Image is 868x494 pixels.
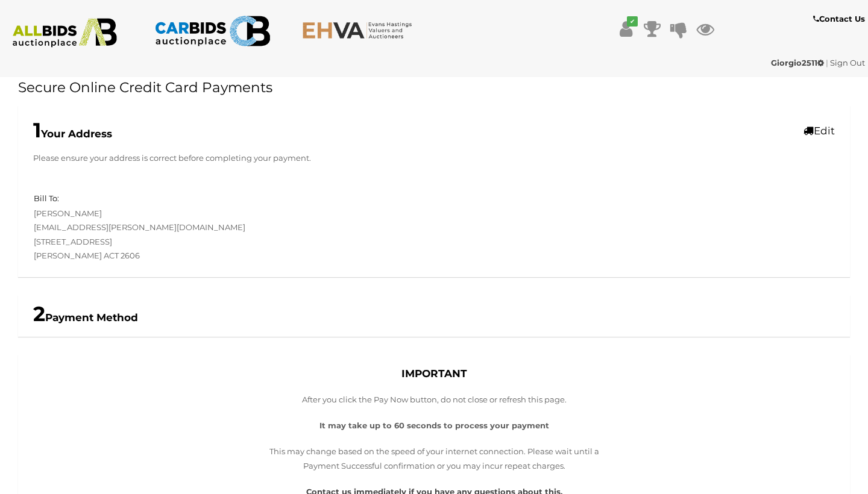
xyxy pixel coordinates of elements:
[813,14,865,23] b: Contact Us
[25,192,434,263] div: [PERSON_NAME] [EMAIL_ADDRESS][PERSON_NAME][DOMAIN_NAME] [STREET_ADDRESS] [PERSON_NAME] ACT 2606
[319,421,549,430] strong: It may take up to 60 seconds to process your payment
[34,194,59,202] h5: Bill To:
[804,125,835,137] a: Edit
[401,367,467,380] b: IMPORTANT
[33,128,112,140] b: Your Address
[269,393,599,407] p: After you click the Pay Now button, do not close or refresh this page.
[617,18,635,40] a: ✔
[33,151,835,165] p: Please ensure your address is correct before completing your payment.
[826,58,828,67] span: |
[771,58,824,67] strong: Giorgio2511
[269,445,599,473] p: This may change based on the speed of your internet connection. Please wait until a Payment Succe...
[302,21,419,39] img: EHVA.com.au
[830,58,865,67] a: Sign Out
[7,18,124,48] img: ALLBIDS.com.au
[18,80,850,95] h1: Secure Online Credit Card Payments
[33,117,41,143] span: 1
[33,311,138,324] b: Payment Method
[771,58,826,67] a: Giorgio2511
[627,16,638,27] i: ✔
[813,12,868,26] a: Contact Us
[33,301,45,327] span: 2
[154,12,271,50] img: CARBIDS.com.au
